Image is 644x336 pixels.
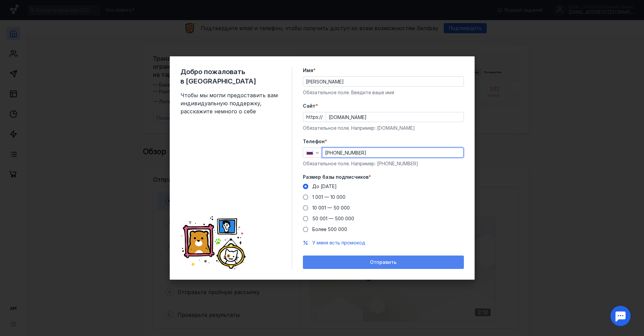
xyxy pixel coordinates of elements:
span: До [DATE] [312,183,337,189]
span: Добро пожаловать в [GEOGRAPHIC_DATA] [180,67,281,86]
button: У меня есть промокод [312,239,365,246]
span: Телефон [303,138,325,145]
button: Отправить [303,256,464,269]
span: Размер базы подписчиков [303,174,369,180]
span: 1 001 — 10 000 [312,194,345,200]
span: 10 001 — 50 000 [312,205,350,211]
span: Чтобы мы могли предоставить вам индивидуальную поддержку, расскажите немного о себе [180,91,281,115]
div: Обязательное поле. Введите ваше имя [303,89,464,96]
div: Обязательное поле. Например: [PHONE_NUMBER] [303,160,464,167]
span: Имя [303,67,313,74]
div: Обязательное поле. Например: [DOMAIN_NAME] [303,125,464,131]
span: Более 500 000 [312,226,347,232]
span: У меня есть промокод [312,240,365,245]
span: Отправить [370,260,396,265]
span: 50 001 — 500 000 [312,216,354,221]
span: Cайт [303,103,316,109]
